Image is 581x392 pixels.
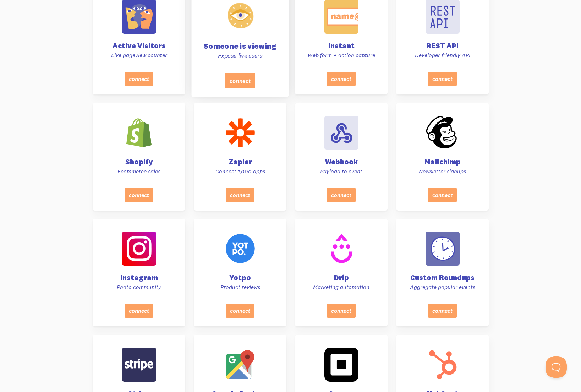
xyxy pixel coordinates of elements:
a: Custom Roundups Aggregate popular events connect [396,219,489,326]
p: Ecommerce sales [101,168,177,175]
p: Developer friendly API [405,51,480,59]
button: connect [125,304,153,318]
a: Mailchimp Newsletter signups connect [396,103,489,211]
p: Product reviews [202,283,278,291]
p: Photo community [101,283,177,291]
h4: Custom Roundups [405,274,480,281]
p: Connect 1,000 apps [202,168,278,175]
button: connect [226,304,254,318]
a: Webhook Payload to event connect [295,103,388,211]
h4: Webhook [303,158,379,165]
p: Expose live users [200,52,280,60]
h4: Active Visitors [101,42,177,49]
button: connect [327,304,356,318]
h4: Yotpo [202,274,278,281]
a: Shopify Ecommerce sales connect [93,103,185,211]
button: connect [428,72,457,86]
button: connect [225,73,255,88]
h4: Zapier [202,158,278,165]
p: Aggregate popular events [405,283,480,291]
a: Yotpo Product reviews connect [194,219,286,326]
p: Web form + action capture [303,51,379,59]
button: connect [125,72,153,86]
button: connect [428,187,457,202]
button: connect [327,187,356,202]
button: connect [327,72,356,86]
iframe: Help Scout Beacon - Open [546,356,567,378]
p: Payload to event [303,168,379,175]
a: Drip Marketing automation connect [295,219,388,326]
h4: Mailchimp [405,158,480,165]
p: Live pageview counter [101,51,177,59]
button: connect [226,187,254,202]
h4: Instagram [101,274,177,281]
button: connect [125,187,153,202]
h4: Shopify [101,158,177,165]
h4: REST API [405,42,480,49]
h4: Someone is viewing [200,42,280,50]
h4: Drip [303,274,379,281]
a: Zapier Connect 1,000 apps connect [194,103,286,211]
p: Newsletter signups [405,168,480,175]
h4: Instant [303,42,379,49]
a: Instagram Photo community connect [93,219,185,326]
p: Marketing automation [303,283,379,291]
button: connect [428,304,457,318]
